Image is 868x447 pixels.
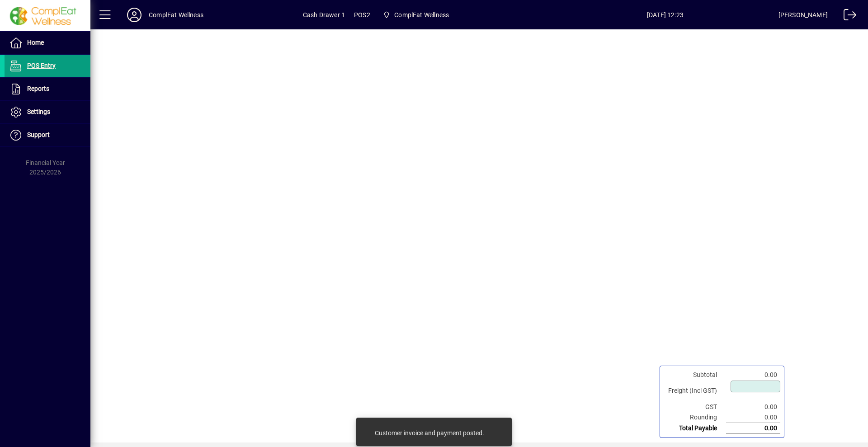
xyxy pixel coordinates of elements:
[354,8,370,22] span: POS2
[27,62,56,69] span: POS Entry
[120,7,149,23] button: Profile
[778,8,828,22] div: [PERSON_NAME]
[726,402,780,412] td: 0.00
[726,423,780,434] td: 0.00
[664,370,726,380] td: Subtotal
[379,7,453,23] span: ComplEat Wellness
[375,428,484,438] div: Customer invoice and payment posted.
[552,8,778,22] span: [DATE] 12:23
[5,124,90,146] a: Support
[726,412,780,423] td: 0.00
[664,380,726,402] td: Freight (Incl GST)
[303,8,345,22] span: Cash Drawer 1
[664,423,726,434] td: Total Payable
[394,8,449,22] span: ComplEat Wellness
[726,370,780,380] td: 0.00
[5,101,90,123] a: Settings
[664,402,726,412] td: GST
[5,32,90,54] a: Home
[149,8,203,22] div: ComplEat Wellness
[27,39,44,46] span: Home
[27,131,50,138] span: Support
[5,78,90,100] a: Reports
[27,108,50,115] span: Settings
[27,85,49,92] span: Reports
[664,412,726,423] td: Rounding
[837,2,857,31] a: Logout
